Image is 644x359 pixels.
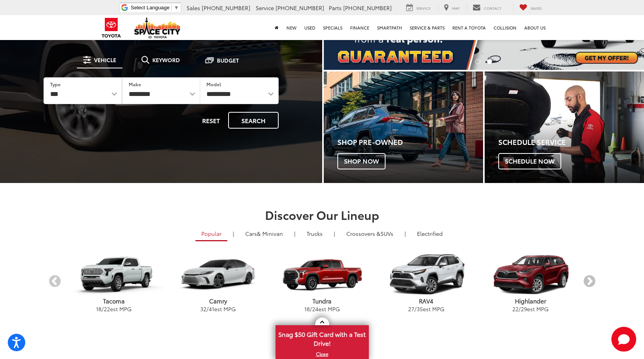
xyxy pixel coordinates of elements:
[485,71,644,183] div: Toyota
[300,15,319,40] a: Used
[374,305,478,313] p: / est MPG
[48,275,62,289] button: Previous
[166,297,270,305] p: Camry
[312,305,318,313] span: 24
[276,326,368,350] span: Snag $50 Gift Card with a Test Drive!
[373,15,406,40] a: SmartPath
[152,57,180,63] span: Keyword
[411,227,449,240] a: Electrified
[209,305,214,313] span: 41
[64,254,163,296] img: Toyota Tacoma
[521,305,527,313] span: 29
[332,230,337,237] li: |
[272,254,372,296] img: Toyota Tundra
[406,15,449,40] a: Service & Parts
[202,4,250,12] span: [PHONE_NUMBER]
[343,4,392,12] span: [PHONE_NUMBER]
[346,15,373,40] a: Finance
[485,71,644,183] a: Schedule Service Schedule Now
[583,275,596,289] button: Next
[239,227,289,240] a: Cars
[228,112,279,129] button: Search
[48,247,596,317] aside: carousel
[104,305,110,313] span: 22
[403,230,408,237] li: |
[200,305,206,313] span: 32
[131,5,179,10] a: Select Language​
[166,305,270,313] p: / est MPG
[168,254,267,296] img: Toyota Camry
[467,3,507,12] a: Contact
[270,305,374,313] p: / est MPG
[195,112,227,129] button: Reset
[337,138,483,146] h4: Shop Pre-Owned
[271,15,283,40] a: Home
[531,5,542,10] span: Saved
[498,138,644,146] h4: Schedule Service
[438,3,465,12] a: Map
[276,4,324,12] span: [PHONE_NUMBER]
[319,15,346,40] a: Specials
[301,227,328,240] a: Trucks
[452,5,459,10] span: Map
[94,57,116,63] span: Vehicle
[417,305,423,313] span: 35
[498,153,561,169] span: Schedule Now
[408,305,414,313] span: 27
[478,297,583,305] p: Highlander
[195,227,227,241] a: Popular
[513,3,548,12] a: My Saved Vehicles
[481,254,580,296] img: Toyota Highlander
[475,59,480,64] li: Go to slide number 1.
[490,15,520,40] a: Collision
[324,71,483,183] a: Shop Pre-Owned Shop Now
[449,15,490,40] a: Rent a Toyota
[206,81,221,87] label: Model
[400,3,436,12] a: Service
[346,230,380,237] span: Crossovers &
[324,71,483,183] div: Toyota
[292,230,297,237] li: |
[134,17,181,38] img: Space City Toyota
[337,153,386,169] span: Shop Now
[174,5,179,10] span: ▼
[270,297,374,305] p: Tundra
[96,305,101,313] span: 18
[340,227,399,240] a: SUVs
[217,58,239,63] span: Budget
[487,59,492,64] li: Go to slide number 2.
[231,230,236,237] li: |
[131,5,169,10] span: Select Language
[50,81,61,87] label: Type
[611,327,636,352] svg: Start Chat
[97,15,126,40] img: Toyota
[257,230,283,237] span: & Minivan
[377,254,476,296] img: Toyota RAV4
[611,327,636,352] button: Toggle Chat Window
[283,15,300,40] a: New
[416,5,431,10] span: Service
[329,4,342,12] span: Parts
[374,297,478,305] p: RAV4
[48,208,596,221] h2: Discover Our Lineup
[62,297,166,305] p: Tacoma
[171,5,172,10] span: ​
[478,305,583,313] p: / est MPG
[304,305,310,313] span: 18
[187,4,200,12] span: Sales
[512,305,518,313] span: 22
[520,15,550,40] a: About Us
[129,81,141,87] label: Make
[62,305,166,313] p: / est MPG
[256,4,274,12] span: Service
[484,5,501,10] span: Contact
